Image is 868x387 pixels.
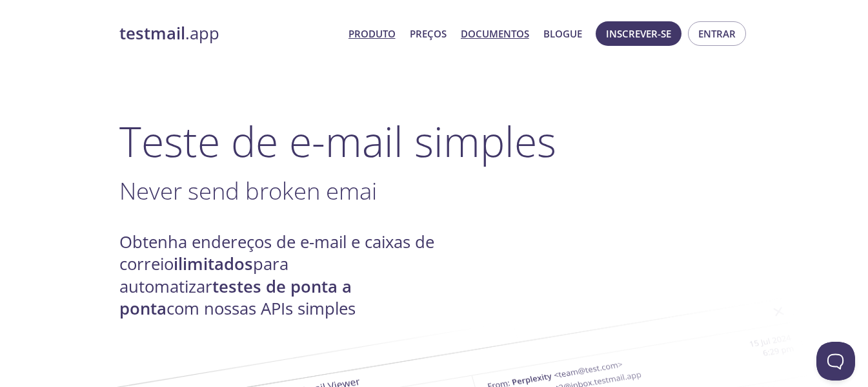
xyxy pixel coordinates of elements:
font: com nossas APIs simples [167,297,356,320]
a: Produto [348,25,396,42]
a: Blogue [543,25,582,42]
font: Teste de e-mail simples [119,112,556,169]
button: Inscrever-se [596,21,681,46]
a: testmail.app [119,23,338,45]
font: Inscrever-se [606,27,671,40]
font: Entrar [698,27,736,40]
font: para automatizar [119,253,288,297]
font: Preços [410,27,447,40]
font: ilimitados [174,253,253,275]
font: Obtenha endereços de e-mail e caixas de correio [119,231,434,275]
font: .app [185,22,219,45]
button: Entrar [688,21,746,46]
a: Preços [410,25,447,42]
font: Blogue [543,27,582,40]
span: Never send broken emai [119,174,377,207]
font: Documentos [461,27,529,40]
font: testmail [119,22,185,45]
font: testes de ponta a ponta [119,275,352,320]
iframe: Help Scout Beacon - Aberto [816,342,855,381]
a: Documentos [461,25,529,42]
font: Produto [348,27,396,40]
